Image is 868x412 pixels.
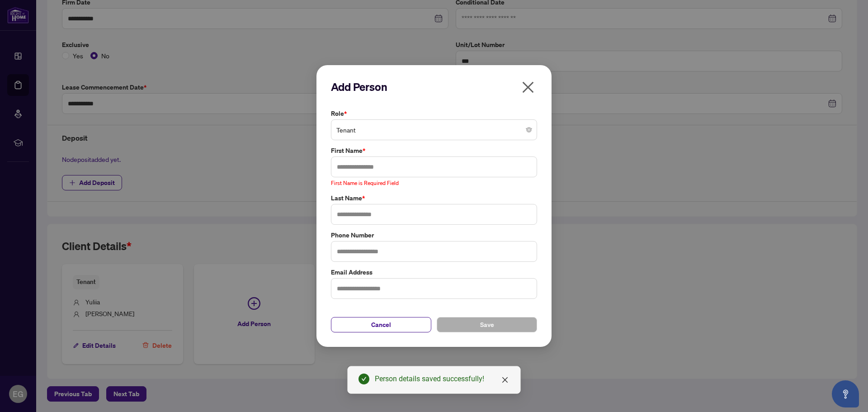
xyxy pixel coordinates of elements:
[331,193,537,203] label: Last Name
[371,317,391,332] span: Cancel
[359,374,369,384] span: check-circle
[331,230,537,240] label: Phone Number
[437,317,537,332] button: Save
[526,127,532,133] span: close-circle
[331,267,537,277] label: Email Address
[501,376,509,384] span: close
[331,109,537,118] label: Role
[500,375,510,385] a: Close
[331,180,399,186] span: First Name is Required Field
[331,146,537,156] label: First Name
[331,317,431,332] button: Cancel
[375,374,509,384] div: Person details saved successfully!
[832,380,859,407] button: Open asap
[336,121,532,138] span: Tenant
[331,80,537,94] h2: Add Person
[521,80,535,95] span: close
